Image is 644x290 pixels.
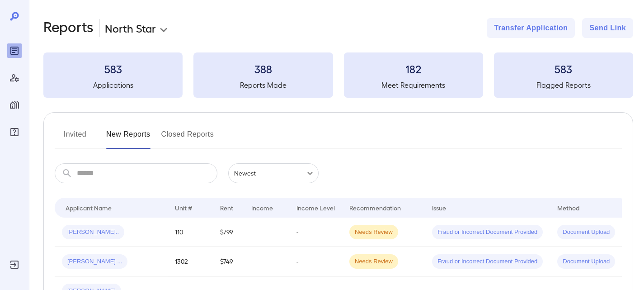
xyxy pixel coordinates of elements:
[228,163,319,183] div: Newest
[251,202,273,213] div: Income
[494,80,633,90] h5: Flagged Reports
[582,18,633,38] button: Send Link
[168,247,213,276] td: 1302
[55,127,95,149] button: Invited
[220,202,235,213] div: Rent
[66,202,112,213] div: Applicant Name
[43,62,183,76] h3: 583
[43,52,633,98] summary: 583Applications388Reports Made182Meet Requirements583Flagged Reports
[7,98,22,112] div: Manage Properties
[349,257,398,266] span: Needs Review
[7,71,22,85] div: Manage Users
[487,18,575,38] button: Transfer Application
[43,80,183,90] h5: Applications
[344,62,483,76] h3: 182
[161,127,214,149] button: Closed Reports
[344,80,483,90] h5: Meet Requirements
[213,218,244,247] td: $799
[349,202,401,213] div: Recommendation
[296,202,335,213] div: Income Level
[7,125,22,139] div: FAQ
[557,257,615,266] span: Document Upload
[289,247,342,276] td: -
[105,21,156,35] p: North Star
[168,218,213,247] td: 110
[432,257,543,266] span: Fraud or Incorrect Document Provided
[494,62,633,76] h3: 583
[106,127,150,149] button: New Reports
[62,257,127,266] span: [PERSON_NAME] ...
[432,202,447,213] div: Issue
[43,18,94,38] h2: Reports
[557,202,579,213] div: Method
[175,202,192,213] div: Unit #
[193,62,333,76] h3: 388
[557,228,615,237] span: Document Upload
[213,247,244,276] td: $749
[193,80,333,90] h5: Reports Made
[432,228,543,237] span: Fraud or Incorrect Document Provided
[349,228,398,237] span: Needs Review
[62,228,124,237] span: [PERSON_NAME]..
[7,257,22,272] div: Log Out
[7,43,22,58] div: Reports
[289,218,342,247] td: -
